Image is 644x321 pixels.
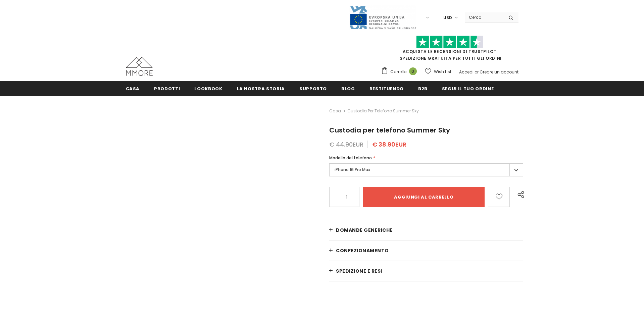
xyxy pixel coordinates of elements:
span: SPEDIZIONE GRATUITA PER TUTTI GLI ORDINI [381,39,518,61]
a: Javni Razpis [349,14,416,20]
a: Prodotti [154,81,180,96]
a: Domande generiche [329,220,523,240]
a: Acquista le recensioni di TrustPilot [403,49,497,54]
span: Segui il tuo ordine [442,86,494,92]
span: Carrello [390,68,406,75]
a: La nostra storia [237,81,285,96]
input: Search Site [465,12,503,22]
span: Custodia per telefono Summer Sky [329,125,450,135]
a: Segui il tuo ordine [442,81,494,96]
span: La nostra storia [237,86,285,92]
span: € 44.90EUR [329,140,363,149]
img: Fidati di Pilot Stars [416,36,483,49]
span: B2B [418,86,428,92]
img: Casi MMORE [126,57,153,76]
span: € 38.90EUR [372,140,406,149]
a: Casa [329,107,341,115]
a: Wish List [425,66,451,77]
span: Wish List [434,68,451,75]
span: Restituendo [369,86,404,92]
span: Casa [126,86,140,92]
span: USD [443,14,452,21]
img: Javni Razpis [349,5,416,30]
span: Blog [341,86,355,92]
span: Lookbook [194,86,222,92]
a: Carrello 0 [381,67,420,77]
a: Restituendo [369,81,404,96]
span: Domande generiche [336,227,393,233]
a: Lookbook [194,81,222,96]
span: Custodia per telefono Summer Sky [347,107,419,115]
input: Aggiungi al carrello [363,187,485,207]
a: Spedizione e resi [329,261,523,281]
span: Modello del telefono [329,155,372,161]
a: supporto [299,81,327,96]
span: supporto [299,86,327,92]
a: Accedi [459,69,474,75]
a: B2B [418,81,428,96]
span: 0 [409,67,417,75]
span: CONFEZIONAMENTO [336,247,389,254]
a: CONFEZIONAMENTO [329,240,523,261]
span: Prodotti [154,86,180,92]
a: Creare un account [480,69,518,75]
a: Casa [126,81,140,96]
span: or [475,69,479,75]
label: iPhone 16 Pro Max [329,163,523,176]
a: Blog [341,81,355,96]
span: Spedizione e resi [336,268,382,274]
